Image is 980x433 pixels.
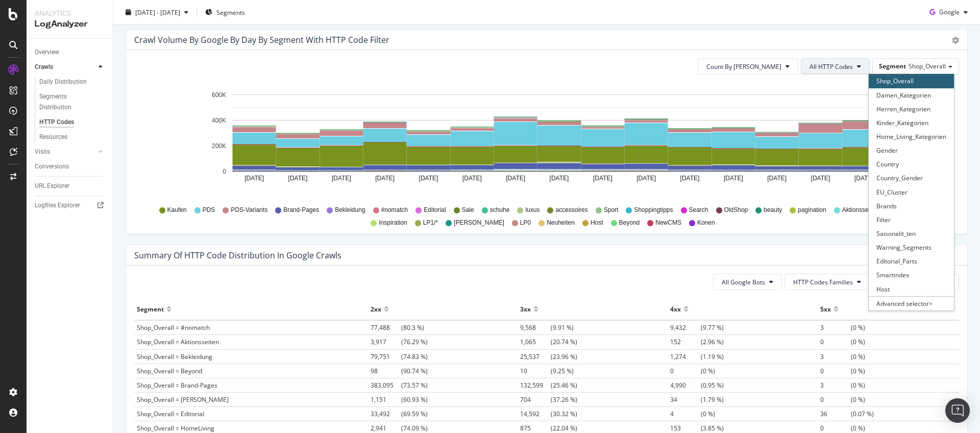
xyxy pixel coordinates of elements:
span: (0 %) [820,424,865,432]
button: [DATE] - [DATE] [121,4,192,20]
span: Sale [462,206,474,214]
text: [DATE] [288,175,308,182]
button: Segments [201,4,249,20]
span: (30.32 %) [520,410,577,418]
a: Logfiles Explorer [35,200,106,211]
div: Country_Gender [869,171,954,185]
span: accessoires [555,206,587,214]
span: NewCMS [655,219,681,227]
a: Resources [39,132,106,142]
text: [DATE] [854,175,874,182]
div: Host [869,282,954,296]
span: Segments [216,8,245,16]
svg: A chart. [134,83,951,201]
span: Neuheiten [547,219,575,227]
span: schuhe [490,206,510,214]
a: URL Explorer [35,181,106,191]
span: HTTP Codes Families [793,278,853,286]
span: 0 [820,395,851,404]
span: #nomatch [381,206,408,214]
div: EU_Cluster [869,185,954,199]
a: Visits [35,147,95,157]
span: 9,432 [670,323,701,332]
text: 400K [212,117,226,124]
span: (60.93 %) [371,395,428,404]
span: Host [591,219,603,227]
button: Count By [PERSON_NAME] [698,58,798,75]
text: [DATE] [680,175,700,182]
span: Google [939,8,960,16]
span: Brand-Pages [283,206,319,214]
span: OldShop [724,206,748,214]
div: Saisonalit_ten [869,227,954,240]
span: Shop_Overall = HomeLiving [137,424,214,432]
div: Resources [39,132,67,142]
span: Shop_Overall = Beyond [137,367,202,375]
span: (9.77 %) [670,323,724,332]
span: Beyond [619,219,640,227]
div: Gender [869,143,954,157]
span: Count By Day [706,62,781,71]
span: Editorial [424,206,446,214]
span: (2.96 %) [670,338,724,346]
div: 5xx [820,301,831,317]
span: Shoppingtipps [634,206,673,214]
div: Crawl Volume by google by Day by Segment with HTTP Code Filter [134,35,389,45]
div: Home_Living_Kategorien [869,130,954,143]
a: Crawls [35,62,95,73]
span: (90.74 %) [371,367,428,375]
span: (1.19 %) [670,352,724,361]
span: luxus [525,206,540,214]
a: Segments Distribution [39,91,106,113]
div: Conversions [35,161,69,172]
span: 9,568 [520,323,551,332]
span: 1,151 [371,395,401,404]
span: Shop_Overall = Editorial [137,410,204,418]
span: Bekleidung [335,206,365,214]
span: (23.96 %) [520,352,577,361]
div: Overview [35,47,59,58]
div: Analytics [35,8,105,18]
span: (0 %) [820,352,865,361]
span: (20.74 %) [520,338,577,346]
text: 0 [223,168,226,175]
span: Shop_Overall = Aktionsseiten [137,338,219,346]
span: 77,488 [371,323,401,332]
div: URL Explorer [35,181,69,191]
span: LP1/* [423,219,438,227]
span: 152 [670,338,701,346]
div: Editorial_Parts [869,254,954,268]
span: 3,917 [371,338,401,346]
span: Shop_Overall = Brand-Pages [137,381,217,390]
button: HTTP Codes Families [785,274,870,290]
span: 875 [520,424,551,432]
span: 1,274 [670,352,701,361]
a: Overview [35,47,106,58]
span: beauty [764,206,782,214]
span: All Google Bots [722,278,765,286]
span: (73.57 %) [371,381,428,390]
span: (69.59 %) [371,410,428,418]
span: 0 [670,367,701,375]
div: 4xx [670,301,681,317]
div: Daily Distribution [39,77,87,87]
span: 36 [820,410,851,418]
text: [DATE] [593,175,612,182]
span: 0 [820,367,851,375]
div: Country [869,157,954,171]
div: Segments Distribution [39,91,96,113]
span: 153 [670,424,701,432]
a: Conversions [35,161,106,172]
span: (0 %) [820,381,865,390]
div: Smartindex [869,268,954,282]
div: Shop_Overall [869,74,954,88]
span: Search [689,206,708,214]
text: [DATE] [636,175,656,182]
span: (0.95 %) [670,381,724,390]
text: [DATE] [811,175,830,182]
span: Kaufen [167,206,187,214]
span: Shop_Overall [909,62,946,70]
span: Sport [604,206,619,214]
div: Summary of HTTP Code Distribution in google crawls [134,250,341,260]
div: Warning_Segments [869,240,954,254]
